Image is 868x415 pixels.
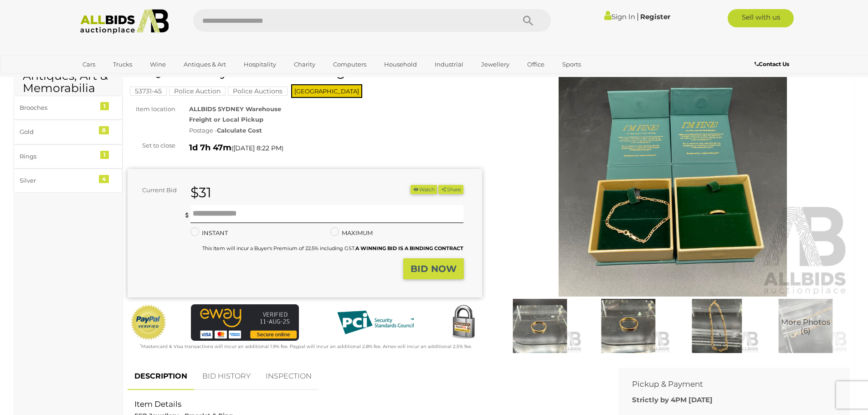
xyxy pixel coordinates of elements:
img: Allbids.com.au [75,9,174,34]
mark: Police Auction [169,87,226,96]
a: [GEOGRAPHIC_DATA] [77,72,153,87]
img: eWAY Payment Gateway [191,304,299,340]
span: [GEOGRAPHIC_DATA] [291,84,362,98]
span: More Photos (6) [781,318,830,335]
mark: Police Auctions [228,87,288,96]
strong: ALLBIDS SYDNEY Warehouse [189,105,281,113]
small: This Item will incur a Buyer's Premium of 22.5% including GST. [202,245,463,251]
a: Antiques & Art [178,57,232,72]
img: ESQ Jewellery - Bracelet & Ring [764,299,847,353]
a: Trucks [107,57,138,72]
a: Household [378,57,423,72]
a: Computers [327,57,372,72]
b: A WINNING BID IS A BINDING CONTRACT [355,245,463,251]
img: ESQ Jewellery - Bracelet & Ring [498,299,582,353]
div: Rings [20,151,95,162]
a: Office [521,57,550,72]
a: Wine [144,57,172,72]
a: Industrial [429,57,469,72]
strong: Freight or Local Pickup [189,116,263,123]
img: PCI DSS compliant [330,304,421,341]
a: Contact Us [755,59,791,69]
img: ESQ Jewellery - Bracelet & Ring [496,68,850,297]
b: Contact Us [755,61,789,67]
a: DESCRIPTION [128,363,194,390]
a: Police Auction [169,87,226,95]
div: Item location [121,104,182,114]
b: Strictly by 4PM [DATE] [632,395,713,404]
span: | [637,11,639,21]
strong: 1d 7h 47m [189,143,231,153]
a: Sign In [604,12,635,21]
a: Jewellery [475,57,515,72]
label: INSTANT [190,228,228,238]
span: ( ) [231,144,283,152]
a: Gold 8 [14,120,123,144]
a: Sports [556,57,587,72]
h2: Antiques, Art & Memorabilia [23,70,113,95]
img: Secured by Rapid SSL [445,304,482,341]
strong: $31 [190,184,211,201]
a: Cars [77,57,101,72]
a: Rings 1 [14,144,123,169]
img: ESQ Jewellery - Bracelet & Ring [675,299,759,353]
a: More Photos(6) [764,299,847,353]
a: Register [640,12,670,21]
button: Search [505,9,551,32]
small: Mastercard & Visa transactions will incur an additional 1.9% fee. Paypal will incur an additional... [140,343,472,349]
div: 1 [100,151,109,159]
li: Watch this item [411,185,437,195]
label: MAXIMUM [330,228,373,238]
a: Silver 4 [14,169,123,193]
div: 8 [99,126,109,134]
button: BID NOW [403,258,464,280]
div: Brooches [20,102,95,113]
h2: Pickup & Payment [632,380,822,389]
img: ESQ Jewellery - Bracelet & Ring [586,299,670,353]
a: Hospitality [238,57,282,72]
div: Silver [20,175,95,186]
a: Charity [288,57,321,72]
div: 1 [100,102,109,110]
button: Share [438,185,463,195]
a: BID HISTORY [195,363,257,390]
h2: Item Details [134,400,598,409]
div: Set to close [121,140,182,151]
div: Postage - [189,125,482,136]
a: Police Auctions [228,87,288,95]
button: Watch [411,185,437,195]
div: 4 [99,175,109,183]
span: [DATE] 8:22 PM [233,144,282,152]
mark: 53731-45 [130,87,167,96]
a: 53731-45 [130,87,167,95]
img: Official PayPal Seal [130,304,167,341]
a: INSPECTION [259,363,318,390]
a: Sell with us [728,9,794,27]
strong: BID NOW [411,263,457,274]
h1: ESQ Jewellery - Bracelet & Ring [132,64,480,79]
a: Brooches 1 [14,96,123,120]
div: Current Bid [128,185,184,195]
div: Gold [20,127,95,137]
strong: Calculate Cost [217,127,262,134]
